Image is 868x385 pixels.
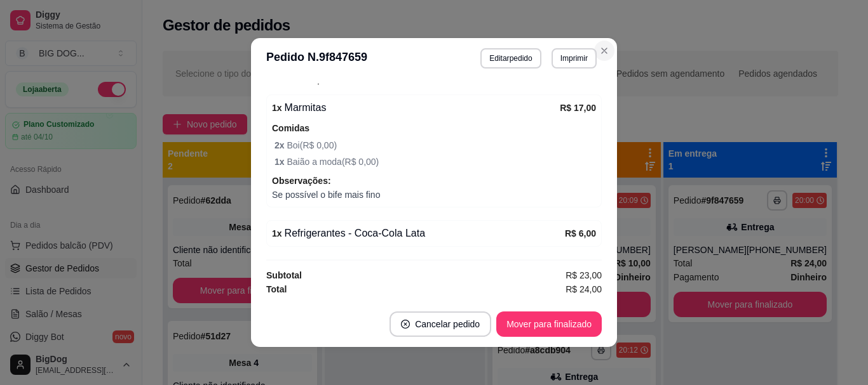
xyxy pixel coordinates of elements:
[266,48,367,69] h3: Pedido N. 9f847659
[565,228,596,238] strong: R$ 6,00
[272,103,282,113] strong: 1 x
[272,123,309,133] strong: Comidas
[480,48,541,69] button: Editarpedido
[496,311,602,337] button: Mover para finalizado
[275,155,596,169] span: Baião a moda ( R$ 0,00 )
[401,320,410,329] span: close-circle
[560,103,596,113] strong: R$ 17,00
[272,176,331,186] strong: Observações:
[566,282,602,296] span: R$ 24,00
[566,268,602,282] span: R$ 23,00
[266,270,302,280] strong: Subtotal
[272,100,560,115] div: Marmitas
[272,228,282,238] strong: 1 x
[594,41,614,61] button: Close
[266,284,287,294] strong: Total
[275,138,596,152] span: Boi ( R$ 0,00 )
[390,311,491,337] button: close-circleCancelar pedido
[272,188,596,202] span: Se possível o bife mais fino
[552,48,597,69] button: Imprimir
[275,140,287,150] strong: 2 x
[275,157,287,167] strong: 1 x
[272,226,565,241] div: Refrigerantes - Coca-Cola Lata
